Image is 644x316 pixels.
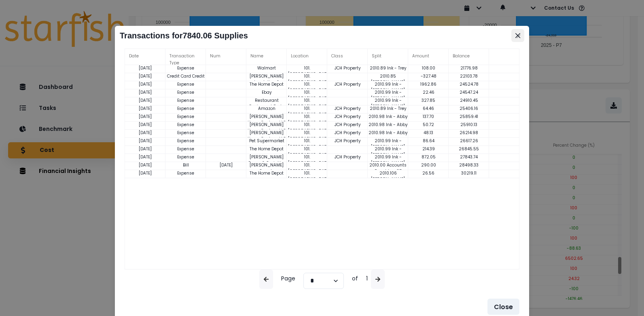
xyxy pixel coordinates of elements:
p: 2010.99 Ink - [PERSON_NAME] [368,97,408,110]
p: Pet Supermarket [246,138,287,144]
p: 25859.41 [449,114,489,120]
p: 25406.16 [449,105,489,112]
p: 101. [GEOGRAPHIC_DATA] [287,89,327,107]
p: [DATE] [125,170,165,176]
p: Credit Card Credit [165,73,206,79]
p: [DATE] [125,73,165,79]
p: [DATE] [125,130,165,136]
p: [DATE] [125,162,165,168]
p: JCH Property [327,114,368,120]
p: Expense [165,65,206,71]
div: Class [327,49,368,65]
p: [DATE] [125,154,165,160]
p: 1 [366,274,368,289]
p: Expense [165,97,206,103]
p: 137.70 [408,114,449,120]
p: 101. [GEOGRAPHIC_DATA] [287,170,327,188]
p: The Home Depot [246,170,287,176]
p: 2010.98 Ink - Abby [368,122,408,128]
p: [PERSON_NAME] Insulation & Acoustics [246,73,287,91]
p: 1962.86 [408,81,449,87]
p: 2010.98 Ink - Abby [368,130,408,136]
p: 101. [GEOGRAPHIC_DATA] [287,65,327,83]
p: 26214.98 [449,130,489,136]
p: Amazon [246,105,287,112]
div: Balance [449,49,489,65]
p: [DATE] [125,89,165,95]
div: Location [287,49,327,65]
p: 101. [GEOGRAPHIC_DATA] [287,146,327,164]
p: JCH Property [327,65,368,71]
p: [PERSON_NAME] Home Centers, LLC [246,122,287,134]
div: Amount [408,49,449,65]
div: Name [246,49,287,65]
p: 22.46 [408,89,449,95]
p: The Home Depot [246,146,287,152]
p: Walmart [246,65,287,71]
p: [PERSON_NAME] Home Centers, LLC [246,114,287,126]
p: 101. [GEOGRAPHIC_DATA] [287,114,327,132]
p: [DATE] [206,162,246,168]
p: [DATE] [125,114,165,120]
p: 2010.99 Ink - [PERSON_NAME] [368,89,408,101]
p: 872.05 [408,154,449,160]
p: JCH Property [327,122,368,128]
p: Expense [165,122,206,128]
p: [DATE] [125,105,165,112]
p: Expense [165,81,206,87]
p: [DATE] [125,97,165,103]
p: 101. [GEOGRAPHIC_DATA] [287,162,327,180]
p: 48.13 [408,130,449,136]
p: 2010.89 Ink - Trey [368,65,408,71]
p: 2010.99 Ink - [PERSON_NAME] [368,146,408,158]
p: 101. [GEOGRAPHIC_DATA] [287,105,327,124]
div: Num [206,49,246,65]
div: Transaction Type [165,49,206,65]
p: 101. [GEOGRAPHIC_DATA] [287,154,327,172]
p: Expense [165,105,206,112]
p: 2010.89 Ink - Trey [368,105,408,112]
p: 86.64 [408,138,449,144]
p: 101. [GEOGRAPHIC_DATA] [287,122,327,140]
p: 2010.99 Ink - [PERSON_NAME] [368,81,408,93]
p: 28498.33 [449,162,489,168]
p: JCH Property [327,105,368,112]
p: Expense [165,114,206,120]
p: [PERSON_NAME] Pump & Sprinkler [246,154,287,166]
p: [DATE] [125,81,165,87]
p: Expense [165,170,206,176]
div: Date [125,49,165,65]
p: [DATE] [125,146,165,152]
p: 30219.11 [449,170,489,176]
p: Expense [165,89,206,95]
p: 24910.45 [449,97,489,103]
button: Close [487,299,519,315]
p: [DATE] [125,122,165,128]
p: 2010.00 Accounts Payable - QB [368,162,408,174]
p: 101. [GEOGRAPHIC_DATA] [287,81,327,99]
p: 24524.78 [449,81,489,87]
p: 26617.26 [449,138,489,144]
p: 101. [GEOGRAPHIC_DATA] [287,97,327,116]
button: Close [511,29,524,42]
p: Ebay [246,89,287,95]
p: 108.00 [408,65,449,71]
p: JCH Property [327,81,368,87]
p: JCH Property [327,154,368,160]
p: 2010.106 [PERSON_NAME] [368,170,408,182]
p: 101. [GEOGRAPHIC_DATA] [287,73,327,91]
p: Expense [165,130,206,136]
p: 26.56 [408,170,449,176]
p: [PERSON_NAME] Home Centers, LLC [246,130,287,142]
p: 2010.98 Ink - Abby [368,114,408,120]
p: JCH Property [327,130,368,136]
h2: Transactions for 7840.06 Supplies [120,31,516,40]
p: Bill [165,162,206,168]
p: 25910.13 [449,122,489,128]
p: 214.39 [408,146,449,152]
p: 24547.24 [449,89,489,95]
p: [DATE] [125,65,165,71]
p: 2010.99 Ink - [PERSON_NAME] [368,154,408,166]
p: 27843.74 [449,154,489,160]
p: 22103.78 [449,73,489,79]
